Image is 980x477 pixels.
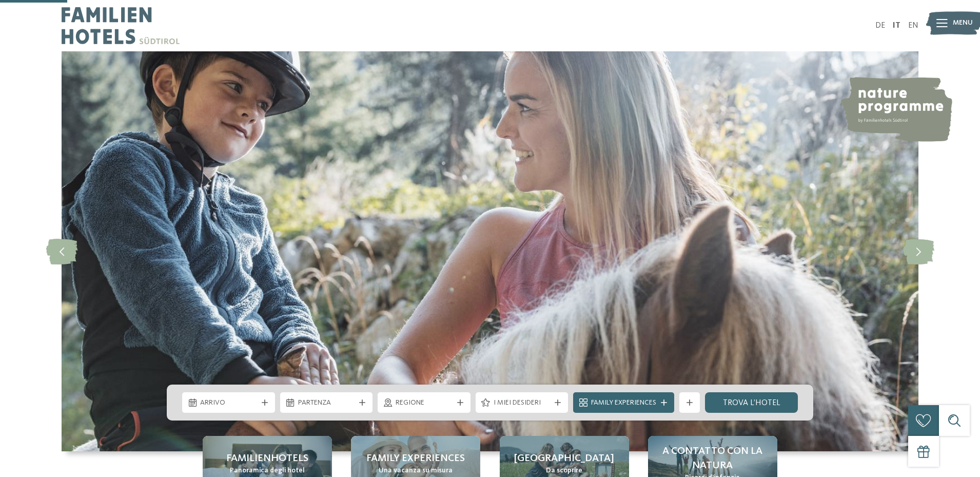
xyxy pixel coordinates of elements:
a: EN [908,22,918,30]
span: Familienhotels [226,451,308,466]
img: nature programme by Familienhotels Südtirol [839,77,952,142]
span: Da scoprire [546,466,582,476]
span: Menu [953,18,973,28]
span: Family Experiences [591,398,656,408]
span: [GEOGRAPHIC_DATA] [514,451,614,466]
span: Partenza [298,398,355,408]
img: Family hotel Alto Adige: the happy family places! [62,51,918,451]
span: Panoramica degli hotel [230,466,305,476]
a: DE [875,22,885,30]
span: Arrivo [200,398,257,408]
span: Una vacanza su misura [379,466,453,476]
span: I miei desideri [494,398,551,408]
a: trova l’hotel [705,392,798,413]
span: A contatto con la natura [658,444,767,473]
a: IT [893,22,900,30]
span: Family experiences [366,451,465,466]
span: Regione [396,398,453,408]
